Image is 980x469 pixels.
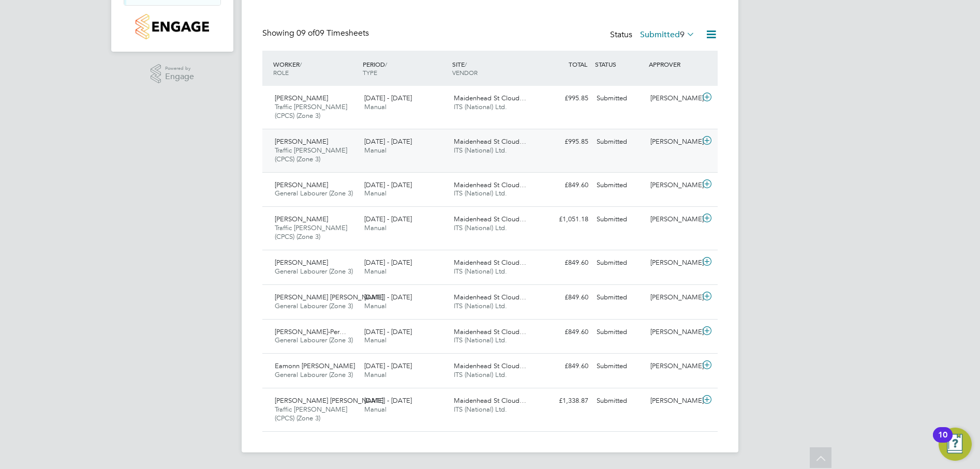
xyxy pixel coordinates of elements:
[539,392,592,410] div: £1,338.87
[275,215,328,223] span: [PERSON_NAME]
[646,392,700,410] div: [PERSON_NAME]
[592,177,646,194] div: Submitted
[275,327,346,336] span: [PERSON_NAME]-Per…
[646,90,700,107] div: [PERSON_NAME]
[454,370,507,379] span: ITS (National) Ltd.
[454,215,526,223] span: Maidenhead St Cloud…
[296,28,315,38] span: 09 of
[454,405,507,414] span: ITS (National) Ltd.
[364,396,412,405] span: [DATE] - [DATE]
[275,137,328,146] span: [PERSON_NAME]
[275,180,328,189] span: [PERSON_NAME]
[364,267,387,276] span: Manual
[275,336,353,344] span: General Labourer (Zone 3)
[275,267,353,276] span: General Labourer (Zone 3)
[646,254,700,271] div: [PERSON_NAME]
[296,28,369,38] span: 09 Timesheets
[592,358,646,375] div: Submitted
[275,405,347,422] span: Traffic [PERSON_NAME] (CPCS) (Zone 3)
[454,146,507,155] span: ITS (National) Ltd.
[275,102,347,120] span: Traffic [PERSON_NAME] (CPCS) (Zone 3)
[939,428,972,461] button: Open Resource Center, 10 new notifications
[364,336,387,344] span: Manual
[364,94,412,102] span: [DATE] - [DATE]
[275,361,355,370] span: Eamonn [PERSON_NAME]
[646,177,700,194] div: [PERSON_NAME]
[364,137,412,146] span: [DATE] - [DATE]
[364,223,387,232] span: Manual
[454,189,507,198] span: ITS (National) Ltd.
[364,215,412,223] span: [DATE] - [DATE]
[450,55,539,82] div: SITE
[273,68,289,77] span: ROLE
[452,68,478,77] span: VENDOR
[539,133,592,150] div: £995.85
[646,55,700,73] div: APPROVER
[539,90,592,107] div: £995.85
[363,68,377,77] span: TYPE
[364,258,412,267] span: [DATE] - [DATE]
[360,55,450,82] div: PERIOD
[539,177,592,194] div: £849.60
[454,267,507,276] span: ITS (National) Ltd.
[275,396,383,405] span: [PERSON_NAME] [PERSON_NAME]
[646,211,700,228] div: [PERSON_NAME]
[275,301,353,310] span: General Labourer (Zone 3)
[454,180,526,189] span: Maidenhead St Cloud…
[938,435,947,448] div: 10
[569,60,587,68] span: TOTAL
[646,324,700,341] div: [PERSON_NAME]
[300,60,302,68] span: /
[592,324,646,341] div: Submitted
[592,254,646,271] div: Submitted
[275,293,383,301] span: [PERSON_NAME] [PERSON_NAME]
[454,137,526,146] span: Maidenhead St Cloud…
[364,180,412,189] span: [DATE] - [DATE]
[275,94,328,102] span: [PERSON_NAME]
[124,14,221,39] a: Go to home page
[165,72,194,81] span: Engage
[275,146,347,163] span: Traffic [PERSON_NAME] (CPCS) (Zone 3)
[385,60,387,68] span: /
[454,336,507,344] span: ITS (National) Ltd.
[364,405,387,414] span: Manual
[539,358,592,375] div: £849.60
[592,211,646,228] div: Submitted
[592,289,646,306] div: Submitted
[364,293,412,301] span: [DATE] - [DATE]
[454,223,507,232] span: ITS (National) Ltd.
[136,14,209,39] img: countryside-properties-logo-retina.png
[364,327,412,336] span: [DATE] - [DATE]
[454,258,526,267] span: Maidenhead St Cloud…
[364,102,387,111] span: Manual
[539,324,592,341] div: £849.60
[364,189,387,198] span: Manual
[454,327,526,336] span: Maidenhead St Cloud…
[539,254,592,271] div: £849.60
[646,358,700,375] div: [PERSON_NAME]
[364,146,387,155] span: Manual
[364,370,387,379] span: Manual
[640,29,695,40] label: Submitted
[271,55,360,82] div: WORKER
[275,189,353,198] span: General Labourer (Zone 3)
[364,361,412,370] span: [DATE] - [DATE]
[454,396,526,405] span: Maidenhead St Cloud…
[454,94,526,102] span: Maidenhead St Cloud…
[539,211,592,228] div: £1,051.18
[165,64,194,73] span: Powered by
[610,28,697,42] div: Status
[454,301,507,310] span: ITS (National) Ltd.
[592,392,646,410] div: Submitted
[592,90,646,107] div: Submitted
[262,28,371,39] div: Showing
[275,223,347,241] span: Traffic [PERSON_NAME] (CPCS) (Zone 3)
[454,361,526,370] span: Maidenhead St Cloud…
[465,60,467,68] span: /
[646,289,700,306] div: [PERSON_NAME]
[364,301,387,310] span: Manual
[454,102,507,111] span: ITS (National) Ltd.
[454,293,526,301] span: Maidenhead St Cloud…
[592,133,646,150] div: Submitted
[592,55,646,73] div: STATUS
